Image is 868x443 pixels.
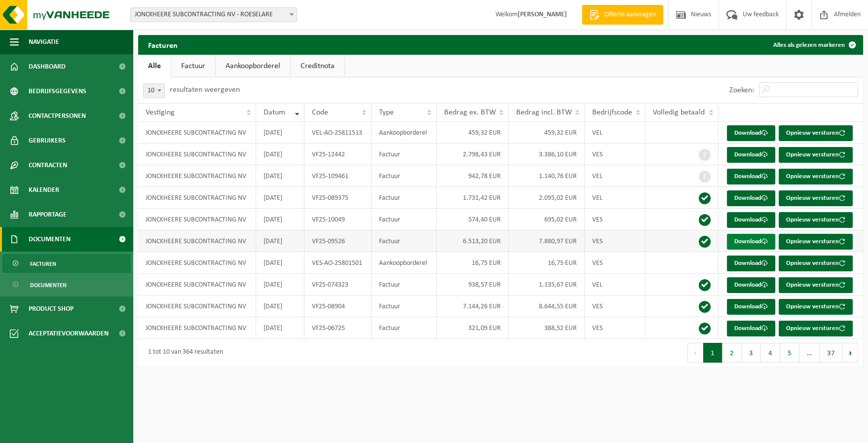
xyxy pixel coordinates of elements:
[687,343,703,363] button: Previous
[171,55,215,77] a: Factuur
[779,125,853,141] button: Opnieuw versturen
[585,209,645,230] td: VES
[138,187,256,209] td: JONCKHEERE SUBCONTRACTING NV
[138,317,256,339] td: JONCKHEERE SUBCONTRACTING NV
[372,230,437,252] td: Factuur
[29,202,67,227] span: Rapportage
[779,234,853,250] button: Opnieuw versturen
[256,187,304,209] td: [DATE]
[170,86,240,94] label: resultaten weergeven
[585,295,645,317] td: VES
[29,128,66,153] span: Gebruikers
[727,169,775,185] a: Download
[131,8,297,22] span: JONCKHEERE SUBCONTRACTING NV - ROESELARE
[722,343,742,363] button: 2
[264,109,285,116] span: Datum
[304,295,372,317] td: VF25-08904
[138,144,256,165] td: JONCKHEERE SUBCONTRACTING NV
[727,212,775,228] a: Download
[372,187,437,209] td: Factuur
[509,317,585,339] td: 388,52 EUR
[727,256,775,271] a: Download
[138,35,188,54] h2: Facturen
[372,252,437,274] td: Aankoopborderel
[437,295,509,317] td: 7.144,26 EUR
[372,295,437,317] td: Factuur
[138,230,256,252] td: JONCKHEERE SUBCONTRACTING NV
[779,147,853,163] button: Opnieuw versturen
[138,122,256,144] td: JONCKHEERE SUBCONTRACTING NV
[509,165,585,187] td: 1.140,76 EUR
[216,55,290,77] a: Aankoopborderel
[509,187,585,209] td: 2.095,02 EUR
[144,84,164,98] span: 10
[585,252,645,274] td: VES
[509,295,585,317] td: 8.644,55 EUR
[509,144,585,165] td: 3.386,10 EUR
[2,275,131,294] a: Documenten
[761,343,780,363] button: 4
[727,299,775,315] a: Download
[437,187,509,209] td: 1.731,42 EUR
[256,252,304,274] td: [DATE]
[727,234,775,250] a: Download
[437,230,509,252] td: 6.513,20 EUR
[29,153,67,178] span: Contracten
[703,343,722,363] button: 1
[372,165,437,187] td: Factuur
[727,125,775,141] a: Download
[256,144,304,165] td: [DATE]
[256,122,304,144] td: [DATE]
[799,343,820,363] span: …
[372,317,437,339] td: Factuur
[509,209,585,230] td: 695,02 EUR
[29,178,59,202] span: Kalender
[29,227,71,252] span: Documenten
[437,252,509,274] td: 16,75 EUR
[138,55,171,77] a: Alle
[585,274,645,295] td: VEL
[138,165,256,187] td: JONCKHEERE SUBCONTRACTING NV
[780,343,799,363] button: 5
[437,317,509,339] td: 321,09 EUR
[29,104,86,128] span: Contactpersonen
[765,35,862,55] button: Alles als gelezen markeren
[437,209,509,230] td: 574,40 EUR
[304,122,372,144] td: VEL-AO-25811513
[779,277,853,293] button: Opnieuw versturen
[312,109,328,116] span: Code
[437,122,509,144] td: 459,32 EUR
[509,230,585,252] td: 7.880,97 EUR
[509,122,585,144] td: 459,32 EUR
[372,209,437,230] td: Factuur
[585,230,645,252] td: VES
[304,317,372,339] td: VF25-06725
[437,274,509,295] td: 938,57 EUR
[779,169,853,185] button: Opnieuw versturen
[304,252,372,274] td: VES-AO-25801501
[256,230,304,252] td: [DATE]
[29,321,109,346] span: Acceptatievoorwaarden
[256,295,304,317] td: [DATE]
[437,144,509,165] td: 2.798,43 EUR
[742,343,761,363] button: 3
[843,343,858,363] button: Next
[372,274,437,295] td: Factuur
[304,187,372,209] td: VF25-089375
[29,54,66,79] span: Dashboard
[582,5,663,25] a: Offerte aanvragen
[143,344,223,362] div: 1 tot 10 van 364 resultaten
[304,144,372,165] td: VF25-12442
[729,86,754,94] label: Zoeken:
[592,109,632,116] span: Bedrijfscode
[727,190,775,206] a: Download
[779,321,853,336] button: Opnieuw versturen
[138,209,256,230] td: JONCKHEERE SUBCONTRACTING NV
[585,122,645,144] td: VEL
[509,274,585,295] td: 1.135,67 EUR
[653,109,705,116] span: Volledig betaald
[379,109,394,116] span: Type
[138,274,256,295] td: JONCKHEERE SUBCONTRACTING NV
[518,11,567,18] strong: [PERSON_NAME]
[585,144,645,165] td: VES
